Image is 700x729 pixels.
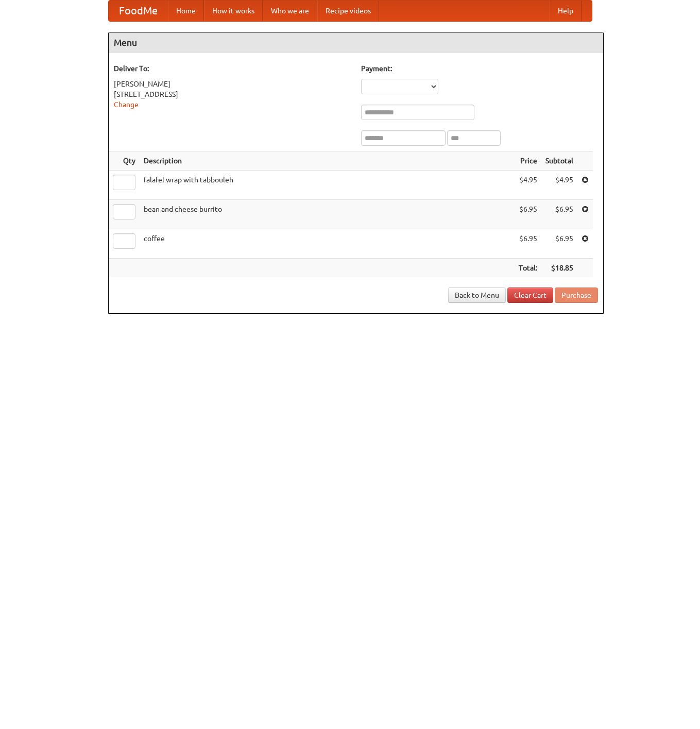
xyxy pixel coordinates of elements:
[140,200,515,229] td: bean and cheese burrito
[550,1,582,21] a: Help
[140,151,515,171] th: Description
[555,287,598,303] button: Purchase
[448,287,506,303] a: Back to Menu
[109,32,603,53] h4: Menu
[140,229,515,259] td: coffee
[515,171,541,200] td: $4.95
[263,1,317,21] a: Who we are
[114,89,351,99] div: [STREET_ADDRESS]
[541,200,577,229] td: $6.95
[361,63,598,74] h5: Payment:
[317,1,379,21] a: Recipe videos
[114,63,351,74] h5: Deliver To:
[507,287,553,303] a: Clear Cart
[515,200,541,229] td: $6.95
[515,259,541,278] th: Total:
[541,151,577,171] th: Subtotal
[114,79,351,89] div: [PERSON_NAME]
[140,171,515,200] td: falafel wrap with tabbouleh
[541,171,577,200] td: $4.95
[109,151,140,171] th: Qty
[109,1,168,21] a: FoodMe
[168,1,204,21] a: Home
[114,100,139,109] a: Change
[541,229,577,259] td: $6.95
[541,259,577,278] th: $18.85
[515,229,541,259] td: $6.95
[204,1,263,21] a: How it works
[515,151,541,171] th: Price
